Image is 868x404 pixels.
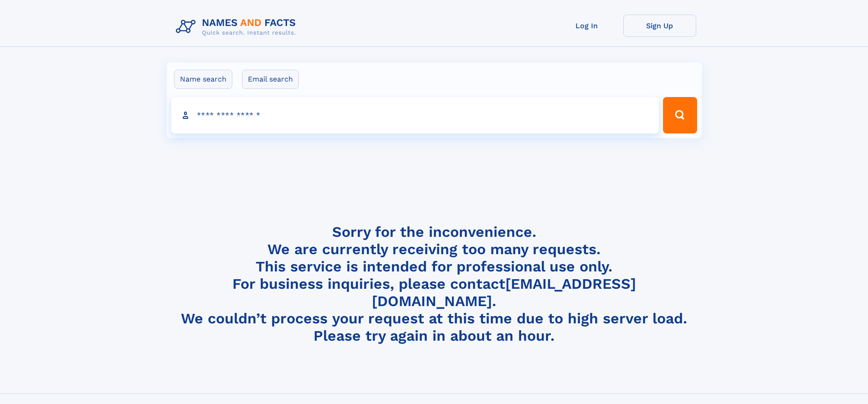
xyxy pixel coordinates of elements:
[174,70,232,89] label: Name search
[171,97,659,133] input: search input
[623,15,696,37] a: Sign Up
[242,70,299,89] label: Email search
[550,15,623,37] a: Log In
[372,275,636,310] a: [EMAIL_ADDRESS][DOMAIN_NAME]
[172,15,303,39] img: Logo Names and Facts
[663,97,697,133] button: Search Button
[172,223,696,345] h4: Sorry for the inconvenience. We are currently receiving too many requests. This service is intend...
